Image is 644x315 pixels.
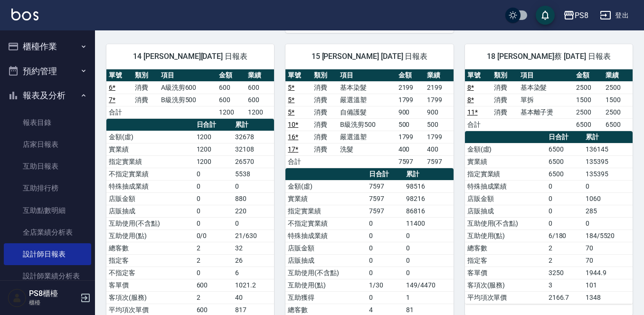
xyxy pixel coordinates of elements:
[159,94,217,106] td: B級洗剪500
[546,267,583,279] td: 3250
[465,242,546,254] td: 總客數
[404,229,453,242] td: 0
[217,81,246,94] td: 600
[338,69,396,82] th: 項目
[194,119,233,131] th: 日合計
[492,94,518,106] td: 消費
[312,131,338,143] td: 消費
[106,192,194,205] td: 店販金額
[404,267,453,279] td: 0
[159,81,217,94] td: A級洗剪600
[425,106,454,118] td: 900
[583,143,633,155] td: 136145
[246,81,275,94] td: 600
[106,254,194,267] td: 指定客
[518,106,574,118] td: 基本離子燙
[312,106,338,118] td: 消費
[233,217,274,229] td: 0
[583,229,633,242] td: 184/5520
[217,69,246,82] th: 金額
[285,254,367,267] td: 店販抽成
[194,168,233,180] td: 0
[106,229,194,242] td: 互助使用(點)
[492,106,518,118] td: 消費
[194,205,233,217] td: 0
[233,205,274,217] td: 220
[133,94,159,106] td: 消費
[246,94,275,106] td: 600
[425,143,454,155] td: 400
[233,229,274,242] td: 21/630
[194,192,233,205] td: 0
[583,267,633,279] td: 1944.9
[583,192,633,205] td: 1060
[194,291,233,304] td: 2
[367,279,404,291] td: 1/30
[583,205,633,217] td: 285
[106,205,194,217] td: 店販抽成
[338,143,396,155] td: 洗髮
[546,242,583,254] td: 2
[518,69,574,82] th: 項目
[194,279,233,291] td: 600
[118,52,263,61] span: 14 [PERSON_NAME][DATE] 日報表
[312,143,338,155] td: 消費
[583,291,633,304] td: 1348
[546,168,583,180] td: 6500
[285,205,367,217] td: 指定實業績
[396,131,425,143] td: 1799
[246,106,275,118] td: 1200
[285,267,367,279] td: 互助使用(不含點)
[194,180,233,192] td: 0
[404,291,453,304] td: 1
[518,94,574,106] td: 單拆
[4,134,91,155] a: 店家日報表
[465,267,546,279] td: 客單價
[465,291,546,304] td: 平均項次單價
[285,180,367,192] td: 金額(虛)
[233,131,274,143] td: 32678
[4,34,91,59] button: 櫃檯作業
[194,143,233,155] td: 1200
[4,112,91,134] a: 報表目錄
[233,168,274,180] td: 5538
[465,155,546,168] td: 實業績
[367,267,404,279] td: 0
[194,229,233,242] td: 0/0
[106,168,194,180] td: 不指定實業績
[29,289,77,298] h5: PS8櫃檯
[536,6,555,25] button: save
[583,180,633,192] td: 0
[106,131,194,143] td: 金額(虛)
[194,131,233,143] td: 1200
[546,131,583,143] th: 日合計
[285,192,367,205] td: 實業績
[194,217,233,229] td: 0
[285,217,367,229] td: 不指定實業績
[246,69,275,82] th: 業績
[425,118,454,131] td: 500
[233,155,274,168] td: 26570
[583,279,633,291] td: 101
[559,6,592,25] button: PS8
[106,267,194,279] td: 不指定客
[367,229,404,242] td: 0
[603,118,633,131] td: 6500
[465,254,546,267] td: 指定客
[546,180,583,192] td: 0
[465,279,546,291] td: 客項次(服務)
[233,291,274,304] td: 40
[233,143,274,155] td: 32108
[574,94,603,106] td: 1500
[396,94,425,106] td: 1799
[194,155,233,168] td: 1200
[367,291,404,304] td: 0
[583,168,633,180] td: 135395
[603,94,633,106] td: 1500
[476,52,621,61] span: 18 [PERSON_NAME]蔡 [DATE] 日報表
[8,288,27,307] img: Person
[367,205,404,217] td: 7597
[396,81,425,94] td: 2199
[297,52,442,61] span: 15 [PERSON_NAME] [DATE] 日報表
[233,254,274,267] td: 26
